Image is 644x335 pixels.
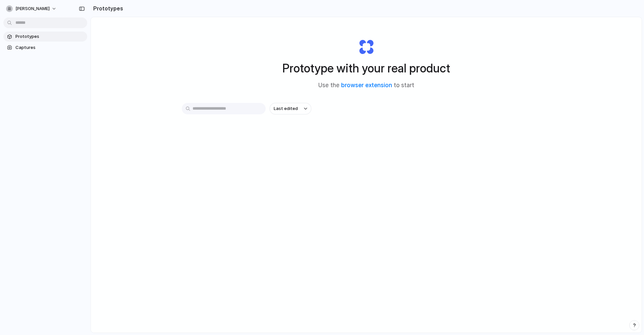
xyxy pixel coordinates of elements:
span: Captures [15,44,85,51]
h2: Prototypes [91,4,123,12]
a: Prototypes [3,32,87,42]
span: [PERSON_NAME] [15,5,50,12]
a: browser extension [341,82,392,89]
button: [PERSON_NAME] [3,3,60,14]
a: Captures [3,43,87,53]
h1: Prototype with your real product [282,59,450,77]
button: Last edited [270,103,311,114]
span: Use the to start [318,81,414,90]
span: Last edited [274,105,298,112]
span: Prototypes [15,33,85,40]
